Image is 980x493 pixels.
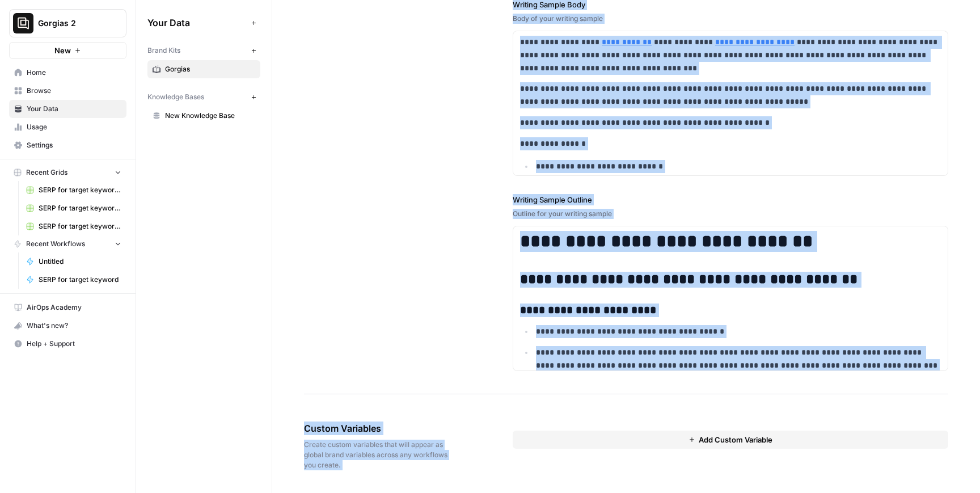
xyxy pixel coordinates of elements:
span: Your Data [27,104,121,114]
span: Create custom variables that will appear as global brand variables across any workflows you create. [304,440,449,470]
span: Home [44,382,69,390]
div: Send us a message [23,162,189,174]
img: Gorgias 2 Logo [13,13,33,33]
a: SERP for target keyword Grid (1) [21,217,126,235]
p: How can we help? [23,119,204,138]
p: Hi [PERSON_NAME] 👋 [23,81,204,119]
span: Home [27,68,121,78]
button: What's new? [9,317,126,335]
span: AirOps Academy [27,302,121,313]
button: Help + Support [9,335,126,353]
button: Recent Workflows [9,235,126,252]
span: Untitled [39,256,121,267]
button: Add Custom Variable [513,431,948,449]
span: Settings [27,140,121,150]
span: Usage [27,122,121,132]
a: SERP for target keyword [21,271,126,289]
div: Send us a message [11,153,216,184]
div: Body of your writing sample [513,14,948,24]
span: Gorgias [165,64,255,74]
span: Brand Kits [147,45,180,56]
div: Profile image for Joel [121,18,144,41]
div: Profile image for Arnett [143,18,166,41]
a: Gorgias [147,60,260,78]
span: SERP for target keyword Grid (1) [39,221,121,231]
span: Messages [151,382,190,390]
a: Untitled [21,252,126,271]
div: What's new? [10,317,126,334]
a: Settings [9,136,126,154]
span: Custom Variables [304,422,449,435]
span: Browse [27,86,121,96]
span: Gorgias 2 [38,18,107,29]
div: Profile image for Steven [164,18,187,41]
div: Outline for your writing sample [513,209,948,219]
span: SERP for target keyword Grid (2) [39,203,121,213]
span: SERP for target keyword Grid [39,185,121,195]
a: SERP for target keyword Grid (2) [21,199,126,217]
a: Your Data [9,100,126,118]
span: SERP for target keyword [39,275,121,285]
span: Recent Workflows [26,239,85,249]
img: logo [23,22,80,40]
div: Join our AI & SEO Builder's Community! [12,343,215,397]
button: Recent Grids [9,164,126,181]
button: Messages [113,354,227,399]
label: Writing Sample Outline [513,194,948,205]
a: AirOps Academy [9,298,126,317]
div: Visit our Knowledge Base [23,199,190,211]
a: Browse [9,82,126,100]
span: Help + Support [27,339,121,349]
span: Add Custom Variable [699,434,772,445]
a: Usage [9,118,126,136]
button: New [9,42,126,59]
div: Close [195,18,216,39]
a: Home [9,64,126,82]
div: Join our AI & SEO Builder's Community! [23,352,204,364]
a: SERP for target keyword Grid [21,181,126,199]
a: New Knowledge Base [147,107,260,125]
span: Recent Grids [26,167,67,178]
span: Knowledge Bases [147,92,204,102]
a: Visit our Knowledge Base [16,195,210,216]
span: New [54,45,71,56]
button: Workspace: Gorgias 2 [9,9,126,37]
span: Your Data [147,16,247,30]
span: New Knowledge Base [165,111,255,121]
